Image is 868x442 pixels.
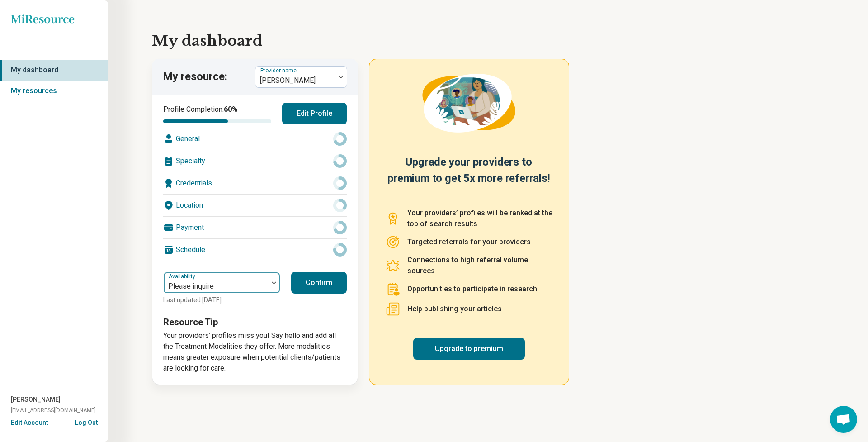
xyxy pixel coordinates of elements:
div: Specialty [163,150,347,172]
h1: My dashboard [152,30,825,52]
button: Log Out [75,418,98,425]
button: Confirm [291,272,347,294]
p: Opportunities to participate in research [407,284,537,295]
p: Last updated: [DATE] [163,295,280,305]
label: Availability [169,273,197,280]
div: Location [163,195,347,216]
span: [PERSON_NAME] [11,395,61,404]
div: General [163,128,347,150]
div: Payment [163,217,347,238]
div: Open chat [830,406,857,433]
h2: Upgrade your providers to premium to get 5x more referrals! [386,154,552,197]
h3: Resource Tip [163,316,347,328]
div: Schedule [163,239,347,261]
div: Profile Completion: [163,104,271,123]
a: Upgrade to premium [413,338,525,360]
label: Provider name [260,67,298,74]
p: Targeted referrals for your providers [407,237,531,247]
div: Credentials [163,172,347,194]
button: Edit Profile [282,103,347,124]
p: My resource: [163,69,227,85]
p: Your providers’ profiles will be ranked at the top of search results [407,208,552,229]
span: [EMAIL_ADDRESS][DOMAIN_NAME] [11,406,96,414]
button: Edit Account [11,418,48,428]
p: Your providers’ profiles miss you! Say hello and add all the Treatment Modalities they offer. Mor... [163,330,347,374]
p: Connections to high referral volume sources [407,255,552,276]
span: 60 % [224,105,238,114]
p: Help publishing your articles [407,304,502,314]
